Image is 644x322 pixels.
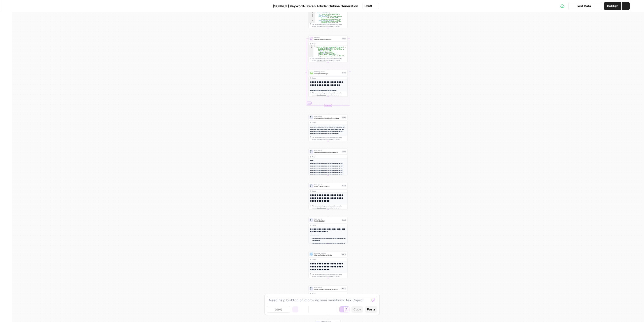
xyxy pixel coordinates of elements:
[328,244,329,251] g: Edge from step_9 to step_14
[314,288,340,291] span: Final Article Outline W/wordcount
[604,2,621,10] button: Publish
[353,307,361,312] span: Copy
[317,26,326,27] span: Copy the output
[312,273,346,277] div: This output is too large & has been abbreviated for review. to view the full content.
[314,287,340,289] span: LLM · gpt-4.1
[312,205,346,209] div: This output is too large & has been abbreviated for review. to view the full content.
[265,2,361,10] button: [SOURCE] Keyword-Driven Article: Outline Generation
[328,209,329,217] g: Edge from step_7 to step_9
[351,306,363,313] button: Copy
[365,306,377,313] button: Paste
[314,115,341,117] span: LLM · gpt-4.1
[317,207,326,209] span: Copy the output
[309,104,348,107] div: Complete
[309,12,315,14] div: 2
[317,276,326,277] span: Copy the output
[342,151,346,153] div: Step 5
[328,141,329,148] g: Edge from step_4 to step_5
[312,92,346,96] div: This output is too large & has been abbreviated for review. to view the full content.
[362,3,379,9] button: Draft
[312,259,341,261] div: Output
[309,1,348,28] div: { "search_metadata":{ "id":"687024904c437fe20d17a904", "status":"Success", "json_endpoint":"[URL]...
[341,288,346,290] div: Step 13
[328,28,329,35] g: Edge from step_1 to step_2
[314,151,341,154] span: Recommended Type of Article
[342,38,346,40] div: Step 2
[342,72,346,74] div: Step 3
[314,186,341,188] span: Final Article Outline
[275,307,282,311] span: 100%
[312,190,341,192] div: Output
[314,73,341,75] span: Scrape Web Page
[314,38,341,41] span: Iterate Search Results
[309,45,313,47] div: 1
[314,218,341,220] span: LLM · gpt-4.1
[342,116,347,119] div: Step 4
[365,4,372,8] span: Draft
[312,43,341,45] div: Output
[328,278,329,285] g: Edge from step_14 to step_13
[312,224,341,226] div: Output
[314,254,340,257] span: Merge Outline + FAQs
[342,219,346,221] div: Step 9
[328,62,329,69] g: Edge from step_2 to step_3
[312,77,341,79] div: Output
[309,14,315,15] div: 3
[568,2,594,10] button: Test Data
[328,312,329,319] g: Edge from step_13 to step_8
[312,122,341,124] div: Output
[607,4,618,9] span: Publish
[312,156,341,158] div: Output
[317,94,326,96] span: Copy the output
[312,23,346,27] div: This output is too large & has been abbreviated for review. to view the full content.
[312,136,346,140] div: This output is too large & has been abbreviated for review. to view the full content.
[341,253,347,256] div: Step 14
[576,4,591,9] span: Test Data
[314,117,341,120] span: Competitors Ranking Principles
[309,35,348,62] div: LoopIterationIterate Search ResultsStep 2Output[ "#·What is CRM data management?The crucial role ...
[317,139,326,140] span: Copy the output
[317,60,326,61] span: Copy the output
[312,58,346,62] div: This output is too large & has been abbreviated for review. to view the full content.
[309,20,315,25] div: 6
[309,16,315,20] div: 5
[314,220,341,222] span: FAQs Section
[328,175,329,183] g: Edge from step_5 to step_7
[314,150,341,152] span: LLM · gpt-4.1
[367,307,375,312] span: Paste
[314,71,341,73] span: Web Page Scrape
[313,12,315,14] span: Toggle code folding, rows 2 through 12
[312,293,341,295] div: Output
[273,4,358,9] span: [SOURCE] Keyword-Driven Article: Outline Generation
[309,15,315,16] div: 4
[314,184,341,186] span: LLM · gpt-4.1
[325,104,332,107] div: Complete
[342,185,346,187] div: Step 7
[328,107,329,114] g: Edge from step_2-iteration-end to step_4
[314,252,340,254] span: Run Code · Python
[312,45,313,47] span: Toggle code folding, rows 1 through 3
[314,37,341,39] span: Iteration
